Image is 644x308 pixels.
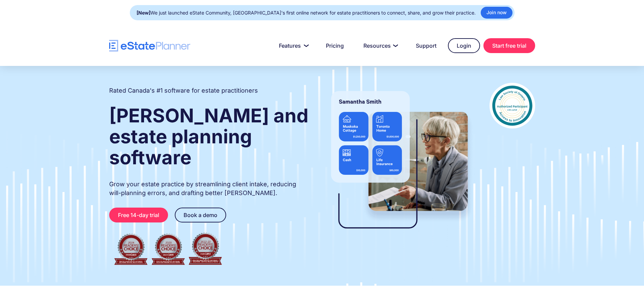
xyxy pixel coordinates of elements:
[448,38,480,53] a: Login
[109,40,190,52] a: home
[318,39,352,52] a: Pricing
[323,83,476,242] img: estate planner showing wills to their clients, using eState Planner, a leading estate planning so...
[109,180,309,197] p: Grow your estate practice by streamlining client intake, reducing will-planning errors, and draft...
[109,104,308,169] strong: [PERSON_NAME] and estate planning software
[137,10,150,16] strong: [New]
[137,8,476,18] div: We just launched eState Community, [GEOGRAPHIC_DATA]'s first online network for estate practition...
[109,86,258,95] h2: Rated Canada's #1 software for estate practitioners
[481,7,512,19] a: Join now
[271,39,314,52] a: Features
[109,208,168,222] a: Free 14-day trial
[483,38,535,53] a: Start free trial
[408,39,445,52] a: Support
[175,208,226,222] a: Book a demo
[355,39,404,52] a: Resources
